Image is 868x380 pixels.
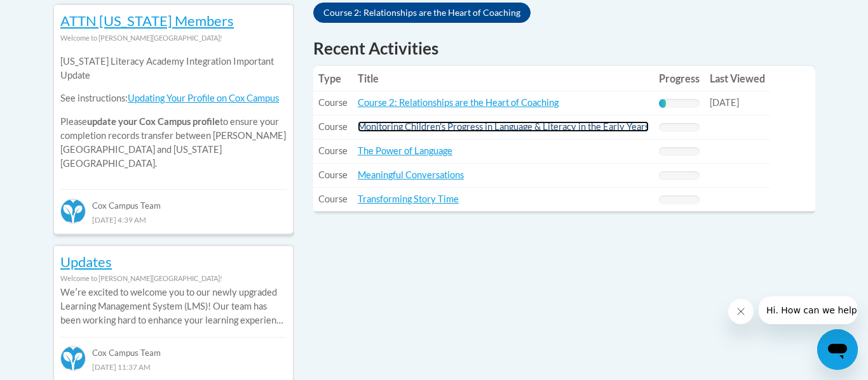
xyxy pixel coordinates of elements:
[659,99,666,108] div: Progress, %
[358,97,559,108] a: Course 2: Relationships are the Heart of Coaching
[358,193,459,204] a: Transforming Story Time
[318,121,348,132] span: Course
[728,299,754,324] iframe: Close message
[318,97,348,108] span: Course
[358,145,452,156] a: The Power of Language
[60,213,287,226] div: [DATE] 4:39 AM
[60,55,287,82] p: [US_STATE] Literacy Academy Integration Important Update
[60,199,86,224] img: Cox Campus Team
[60,45,287,180] div: Please to ensure your completion records transfer between [PERSON_NAME][GEOGRAPHIC_DATA] and [US_...
[60,346,86,371] img: Cox Campus Team
[87,116,220,127] b: update your Cox Campus profile
[60,337,287,360] div: Cox Campus Team
[705,66,770,91] th: Last Viewed
[654,66,705,91] th: Progress
[60,91,287,105] p: See instructions:
[60,31,287,45] div: Welcome to [PERSON_NAME][GEOGRAPHIC_DATA]!
[60,272,287,285] div: Welcome to [PERSON_NAME][GEOGRAPHIC_DATA]!
[710,97,739,108] span: [DATE]
[817,329,858,370] iframe: Button to launch messaging window
[60,189,287,212] div: Cox Campus Team
[128,93,279,103] a: Updating Your Profile on Cox Campus
[759,296,858,324] iframe: Message from company
[60,360,287,374] div: [DATE] 11:37 AM
[318,169,348,180] span: Course
[318,145,348,156] span: Course
[313,37,815,60] h1: Recent Activities
[313,66,353,91] th: Type
[318,193,348,204] span: Course
[358,121,649,132] a: Monitoring Children's Progress in Language & Literacy in the Early Years
[60,285,287,327] p: Weʹre excited to welcome you to our newly upgraded Learning Management System (LMS)! Our team has...
[313,3,531,23] a: Course 2: Relationships are the Heart of Coaching
[60,253,112,270] a: Updates
[358,169,464,180] a: Meaningful Conversations
[60,12,234,29] a: ATTN [US_STATE] Members
[353,66,654,91] th: Title
[8,9,103,19] span: Hi. How can we help?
